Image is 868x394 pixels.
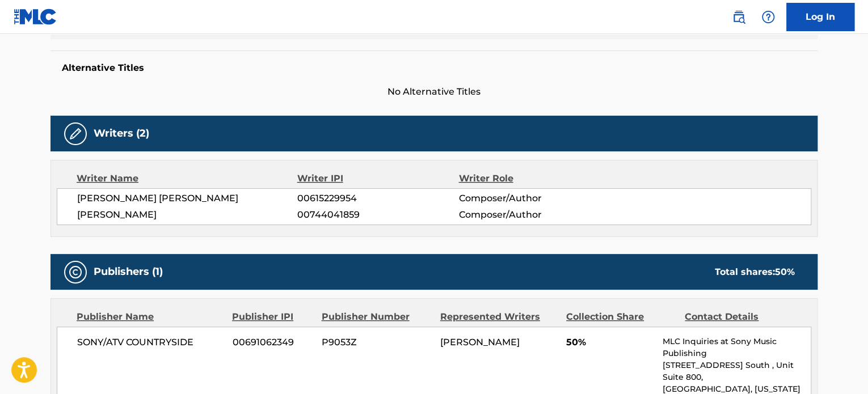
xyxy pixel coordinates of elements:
[663,336,811,359] p: MLC Inquiries at Sony Music Publishing
[69,265,82,279] img: Publishers
[663,359,811,383] p: [STREET_ADDRESS] South , Unit Suite 800,
[761,10,775,24] img: help
[297,172,459,185] div: Writer IPI
[62,62,806,74] h5: Alternative Titles
[77,310,224,324] div: Publisher Name
[322,336,432,349] span: P9053Z
[786,3,854,31] a: Log In
[50,85,818,99] span: No Alternative Titles
[321,310,431,324] div: Publisher Number
[458,172,605,185] div: Writer Role
[77,208,297,222] span: [PERSON_NAME]
[458,192,605,205] span: Composer/Author
[77,336,224,349] span: SONY/ATV COUNTRYSIDE
[14,9,57,25] img: MLC Logo
[94,265,163,278] h5: Publishers (1)
[77,192,297,205] span: [PERSON_NAME] [PERSON_NAME]
[77,172,297,185] div: Writer Name
[727,6,750,28] a: Public Search
[685,310,795,324] div: Contact Details
[566,336,654,349] span: 50%
[94,127,149,140] h5: Writers (2)
[566,310,676,324] div: Collection Share
[440,337,520,348] span: [PERSON_NAME]
[715,265,795,279] div: Total shares:
[732,10,745,24] img: search
[775,266,795,277] span: 50 %
[458,208,605,222] span: Composer/Author
[440,310,558,324] div: Represented Writers
[757,6,779,28] div: Help
[297,192,458,205] span: 00615229954
[69,127,82,141] img: Writers
[232,310,313,324] div: Publisher IPI
[297,208,458,222] span: 00744041859
[233,336,313,349] span: 00691062349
